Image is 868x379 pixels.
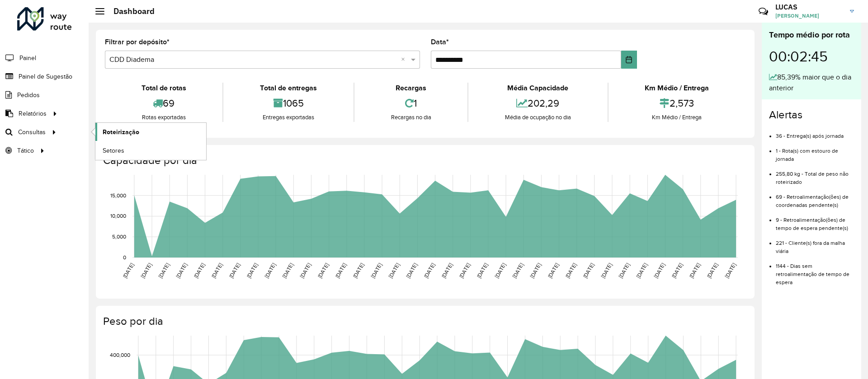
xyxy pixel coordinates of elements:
span: Painel de Sugestão [19,72,72,81]
text: [DATE] [582,262,595,279]
text: [DATE] [157,262,170,279]
text: 10,000 [110,213,126,219]
text: [DATE] [511,262,524,279]
text: [DATE] [724,262,737,279]
text: 400,000 [110,352,130,358]
div: Km Médio / Entrega [611,113,743,122]
text: 15,000 [110,192,126,198]
div: Recargas no dia [357,113,465,122]
span: Roteirização [103,127,139,137]
li: 69 - Retroalimentação(ões) de coordenadas pendente(s) [776,186,854,209]
h4: Capacidade por dia [103,154,745,167]
text: [DATE] [264,262,277,279]
li: 255,80 kg - Total de peso não roteirizado [776,163,854,186]
text: [DATE] [370,262,383,279]
text: [DATE] [688,262,701,279]
button: Choose Date [621,51,637,69]
a: Roteirização [95,123,206,141]
h3: LUCAS [775,3,843,11]
li: 1144 - Dias sem retroalimentação de tempo de espera [776,255,854,286]
text: 5,000 [112,234,126,239]
text: [DATE] [405,262,418,279]
text: [DATE] [299,262,312,279]
div: 85,39% maior que o dia anterior [769,72,854,94]
span: [PERSON_NAME] [775,12,843,20]
text: [DATE] [122,262,135,279]
text: [DATE] [175,262,188,279]
label: Data [431,37,449,47]
text: [DATE] [316,262,330,279]
div: 2,573 [611,94,743,113]
div: Entregas exportadas [226,113,351,122]
text: [DATE] [670,262,684,279]
div: Média de ocupação no dia [471,113,605,122]
text: [DATE] [387,262,401,279]
text: [DATE] [193,262,206,279]
text: [DATE] [334,262,347,279]
a: Contato Rápido [754,2,773,21]
div: Km Médio / Entrega [611,83,743,94]
div: Média Capacidade [471,83,605,94]
span: Pedidos [17,90,40,100]
text: [DATE] [423,262,436,279]
text: [DATE] [635,262,648,279]
div: 69 [107,94,220,113]
text: [DATE] [494,262,507,279]
text: [DATE] [140,262,153,279]
div: Total de rotas [107,83,220,94]
text: [DATE] [352,262,365,279]
text: [DATE] [706,262,719,279]
div: 1 [357,94,465,113]
li: 1 - Rota(s) com estouro de jornada [776,140,854,163]
span: Painel [19,53,36,63]
li: 9 - Retroalimentação(ões) de tempo de espera pendente(s) [776,209,854,232]
text: [DATE] [564,262,577,279]
a: Setores [95,141,206,159]
text: 0 [123,254,126,260]
h4: Peso por dia [103,315,745,328]
span: Consultas [18,127,46,137]
text: [DATE] [245,262,259,279]
text: [DATE] [599,262,613,279]
li: 36 - Entrega(s) após jornada [776,125,854,140]
text: [DATE] [618,262,631,279]
h4: Alertas [769,108,854,122]
text: [DATE] [440,262,453,279]
div: 00:02:45 [769,41,854,72]
text: [DATE] [210,262,223,279]
div: Rotas exportadas [107,113,220,122]
text: [DATE] [458,262,471,279]
div: Tempo médio por rota [769,29,854,41]
text: [DATE] [476,262,489,279]
li: 221 - Cliente(s) fora da malha viária [776,232,854,255]
span: Relatórios [19,109,47,118]
span: Tático [17,146,34,155]
span: Setores [103,146,124,155]
div: 202,29 [471,94,605,113]
div: Recargas [357,83,465,94]
div: 1065 [226,94,351,113]
h2: Dashboard [104,6,155,16]
text: [DATE] [281,262,294,279]
label: Filtrar por depósito [105,37,170,47]
text: [DATE] [547,262,560,279]
span: Clear all [401,54,409,65]
text: [DATE] [228,262,241,279]
text: [DATE] [653,262,666,279]
div: Total de entregas [226,83,351,94]
text: [DATE] [529,262,542,279]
